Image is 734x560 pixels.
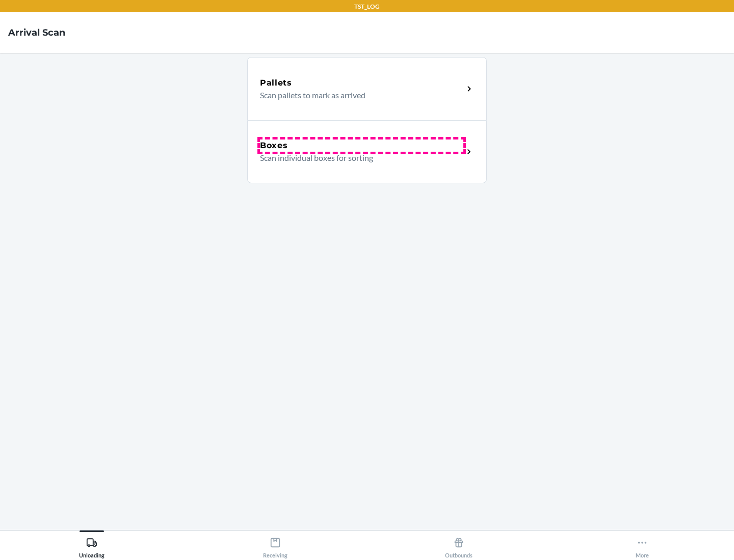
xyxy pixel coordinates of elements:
[636,533,649,558] div: More
[354,2,380,11] p: TST_LOG
[247,120,487,183] a: BoxesScan individual boxes for sorting
[247,57,487,120] a: PalletsScan pallets to mark as arrived
[260,89,455,101] p: Scan pallets to mark as arrived
[260,152,455,164] p: Scan individual boxes for sorting
[367,530,550,558] button: Outbounds
[8,26,65,39] h4: Arrival Scan
[550,530,734,558] button: More
[79,533,104,558] div: Unloading
[260,77,292,89] h5: Pallets
[260,139,288,152] h5: Boxes
[183,530,367,558] button: Receiving
[263,533,287,558] div: Receiving
[445,533,473,558] div: Outbounds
